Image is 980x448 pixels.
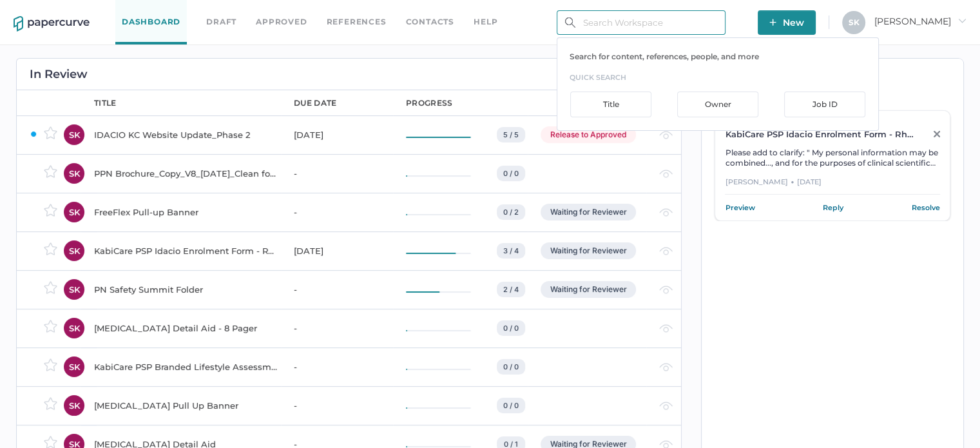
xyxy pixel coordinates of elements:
[44,204,57,217] img: star-inactive.70f2008a.svg
[94,320,278,336] div: [MEDICAL_DATA] Detail Aid - 8 Pager
[912,201,940,214] a: Resolve
[64,240,84,261] div: SK
[769,10,804,35] span: New
[769,19,776,26] img: plus-white.e19ec114.svg
[281,270,393,309] td: -
[94,97,117,109] div: title
[94,204,278,220] div: FreeFlex Pull-up Banner
[30,130,37,138] img: ZaPP2z7XVwAAAABJRU5ErkJggg==
[659,324,673,333] img: eye-light-gray.b6d092a5.svg
[64,202,84,222] div: SK
[659,170,673,178] img: eye-light-gray.b6d092a5.svg
[784,92,866,117] div: Job ID
[44,358,57,371] img: star-inactive.70f2008a.svg
[659,286,673,294] img: eye-light-gray.b6d092a5.svg
[557,10,725,35] input: Search Workspace
[659,131,673,139] img: eye-light-gray.b6d092a5.svg
[281,154,393,193] td: -
[725,148,937,178] span: Please add to clarify: " My personal information may be combined..., and for the purposes of clin...
[94,127,278,142] div: IDACIO KC Website Update_Phase 2
[497,127,525,142] div: 5 / 5
[64,395,84,416] div: SK
[570,70,878,84] h3: quick search
[497,398,525,413] div: 0 / 0
[497,243,525,258] div: 3 / 4
[64,163,84,184] div: SK
[934,131,940,137] img: close-grey.86d01b58.svg
[677,92,759,117] div: Owner
[541,281,636,298] div: Waiting for Reviewer
[44,397,57,410] img: star-inactive.70f2008a.svg
[44,281,57,294] img: star-inactive.70f2008a.svg
[823,201,843,214] a: Reply
[64,356,84,377] div: SK
[791,176,794,188] div: ●
[497,359,525,375] div: 0 / 0
[497,282,525,297] div: 2 / 4
[14,16,90,32] img: papercurve-logo-colour.7244d18c.svg
[758,10,816,35] button: New
[94,166,278,181] div: PPN Brochure_Copy_V8_[DATE]_Clean for PC
[294,243,390,258] div: [DATE]
[44,320,57,333] img: star-inactive.70f2008a.svg
[94,282,278,297] div: PN Safety Summit Folder
[294,127,390,142] div: [DATE]
[474,15,497,29] div: help
[281,386,393,425] td: -
[541,204,636,220] div: Waiting for Reviewer
[206,15,236,29] a: Draft
[94,359,278,375] div: KabiCare PSP Branded Lifestyle Assessment Forms - DLQI
[497,320,525,336] div: 0 / 0
[30,68,88,80] h2: In Review
[659,247,673,255] img: eye-light-gray.b6d092a5.svg
[64,318,84,338] div: SK
[497,166,525,181] div: 0 / 0
[64,279,84,300] div: SK
[281,347,393,386] td: -
[497,204,525,220] div: 0 / 2
[44,242,57,255] img: star-inactive.70f2008a.svg
[294,97,336,109] div: due date
[874,15,966,27] span: [PERSON_NAME]
[659,363,673,371] img: eye-light-gray.b6d092a5.svg
[725,176,939,195] div: [PERSON_NAME] [DATE]
[406,97,452,109] div: progress
[94,398,278,413] div: [MEDICAL_DATA] Pull Up Banner
[725,201,754,214] a: Preview
[725,129,918,139] div: KabiCare PSP Idacio Enrolment Form - Rheumatology (All Indications)
[406,15,454,29] a: Contacts
[541,126,636,143] div: Release to Approved
[659,208,673,217] img: eye-light-gray.b6d092a5.svg
[44,165,57,178] img: star-inactive.70f2008a.svg
[570,92,652,117] div: Title
[849,17,860,27] span: S K
[64,124,84,145] div: SK
[541,242,636,259] div: Waiting for Reviewer
[281,193,393,231] td: -
[570,51,878,63] p: Search for content, references, people, and more
[281,309,393,347] td: -
[659,402,673,410] img: eye-light-gray.b6d092a5.svg
[94,243,278,258] div: KabiCare PSP Idacio Enrolment Form - Rheumatology (All Indications)
[957,16,966,25] i: arrow_right
[256,15,307,29] a: Approved
[565,17,575,28] img: search.bf03fe8b.svg
[327,15,387,29] a: References
[44,126,57,139] img: star-inactive.70f2008a.svg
